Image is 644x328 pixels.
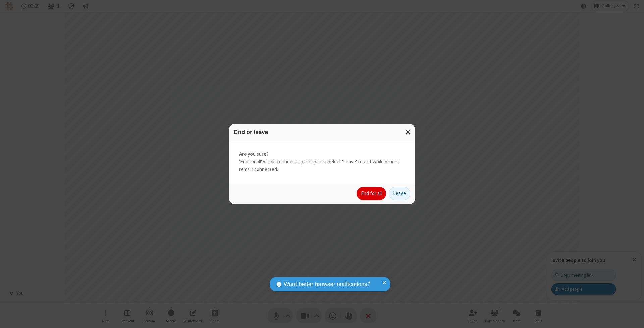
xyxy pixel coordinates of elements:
button: End for all [357,187,386,201]
div: 'End for all' will disconnect all participants. Select 'Leave' to exit while others remain connec... [229,140,415,183]
button: Close modal [401,124,415,140]
span: Want better browser notifications? [284,280,370,289]
h3: End or leave [234,129,410,135]
button: Leave [389,187,410,201]
strong: Are you sure? [239,150,405,158]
